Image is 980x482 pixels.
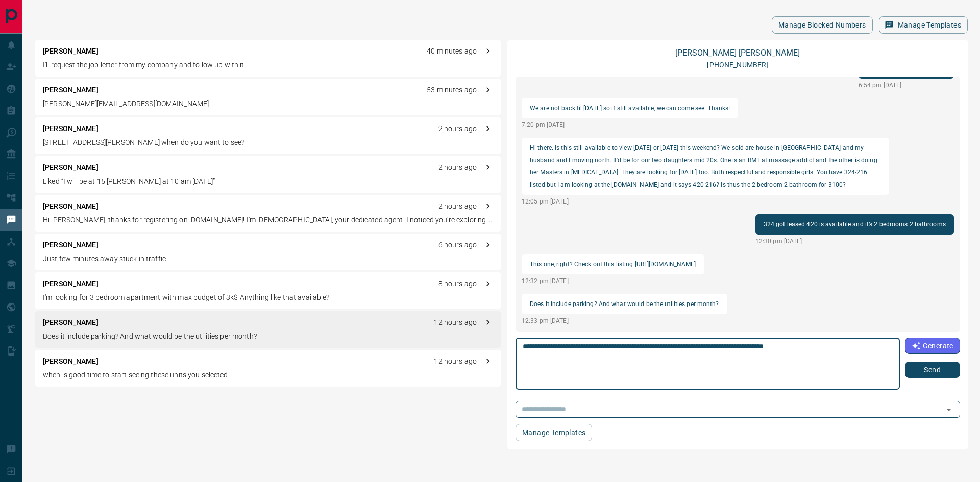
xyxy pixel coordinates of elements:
[772,16,873,34] button: Manage Blocked Numbers
[755,237,954,246] p: 12:30 pm [DATE]
[427,46,477,57] p: 40 minutes ago
[43,292,493,303] p: I'm looking for 3 bedroom apartment with max budget of 3k$ Anything like that available?
[859,81,954,90] p: 6:54 pm [DATE]
[764,218,946,231] p: 324 got leased 420 is available and it’s 2 bedrooms 2 bathrooms
[530,298,719,310] p: Does it include parking? And what would be the utilities per month?
[942,402,956,417] button: Open
[43,137,493,148] p: [STREET_ADDRESS][PERSON_NAME] when do you want to see?
[905,362,960,378] button: Send
[43,46,99,57] p: [PERSON_NAME]
[434,317,477,328] p: 12 hours ago
[516,424,592,441] button: Manage Templates
[707,60,768,70] p: [PHONE_NUMBER]
[43,98,493,109] p: [PERSON_NAME][EMAIL_ADDRESS][DOMAIN_NAME]
[879,16,968,34] button: Manage Templates
[43,278,99,289] p: [PERSON_NAME]
[522,316,727,325] p: 12:33 pm [DATE]
[522,276,704,286] p: 12:32 pm [DATE]
[43,317,99,328] p: [PERSON_NAME]
[530,142,881,191] p: Hi there. Is this still available to view [DATE] or [DATE] this weekend? We sold are house in [GE...
[43,201,99,212] p: [PERSON_NAME]
[43,85,99,95] p: [PERSON_NAME]
[43,331,493,342] p: Does it include parking? And what would be the utilities per month?
[522,197,889,206] p: 12:05 pm [DATE]
[43,370,493,380] p: when is good time to start seeing these units you selected
[43,240,99,250] p: [PERSON_NAME]
[438,201,477,212] p: 2 hours ago
[43,176,493,187] p: Liked “I will be at 15 [PERSON_NAME] at 10 am [DATE]”
[522,120,738,130] p: 7:20 pm [DATE]
[43,162,99,173] p: [PERSON_NAME]
[427,85,477,95] p: 53 minutes ago
[43,60,493,70] p: I'll request the job letter from my company and follow up with it
[438,123,477,134] p: 2 hours ago
[434,356,477,367] p: 12 hours ago
[43,123,99,134] p: [PERSON_NAME]
[675,48,800,58] a: [PERSON_NAME] [PERSON_NAME]
[438,162,477,173] p: 2 hours ago
[438,278,477,289] p: 8 hours ago
[43,356,99,367] p: [PERSON_NAME]
[438,240,477,250] p: 6 hours ago
[905,338,960,354] button: Generate
[43,215,493,225] p: Hi [PERSON_NAME], thanks for registering on [DOMAIN_NAME]! I'm [DEMOGRAPHIC_DATA], your dedicated...
[530,102,730,114] p: We are not back til [DATE] so if still available, we can come see. Thanks!
[530,258,696,270] p: This one, right? Check out this listing [URL][DOMAIN_NAME]
[43,253,493,264] p: Just few minutes away stuck in traffic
